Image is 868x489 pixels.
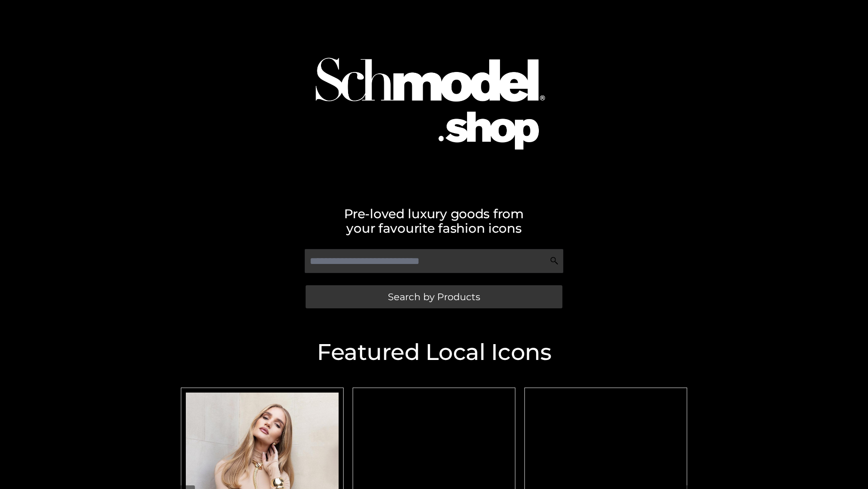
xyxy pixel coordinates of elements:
img: Search Icon [550,256,559,265]
span: Search by Products [388,292,480,302]
a: Search by Products [306,285,562,308]
h2: Pre-loved luxury goods from your favourite fashion icons [176,206,692,235]
h2: Featured Local Icons​ [176,341,692,364]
